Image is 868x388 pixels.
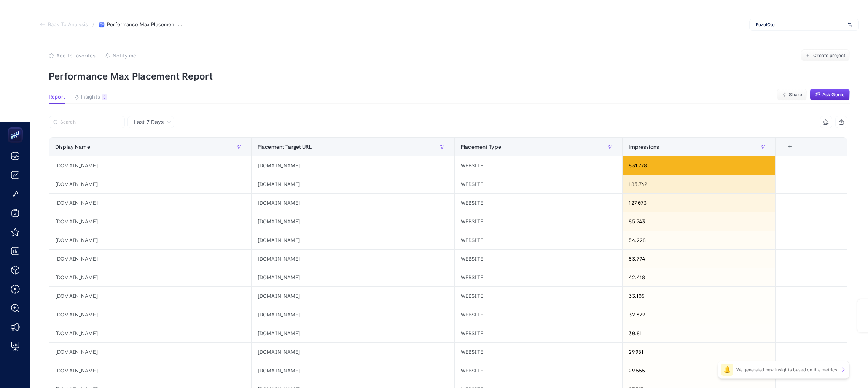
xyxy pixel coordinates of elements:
[49,250,251,268] div: [DOMAIN_NAME]
[455,194,622,212] div: WEBSITE
[102,94,107,100] div: 3
[49,287,251,305] div: [DOMAIN_NAME]
[623,305,775,324] div: 32.629
[81,94,100,100] span: Insights
[848,21,852,29] img: svg%3e
[92,21,94,27] span: /
[252,156,454,175] div: [DOMAIN_NAME]
[252,287,454,305] div: [DOMAIN_NAME]
[455,212,622,231] div: WEBSITE
[801,49,850,62] button: Create project
[49,94,65,100] span: Report
[49,268,251,286] div: [DOMAIN_NAME]
[49,231,251,249] div: [DOMAIN_NAME]
[49,324,251,342] div: [DOMAIN_NAME]
[623,361,775,380] div: 29.555
[629,144,659,150] span: Impressions
[252,194,454,212] div: [DOMAIN_NAME]
[49,175,251,193] div: [DOMAIN_NAME]
[252,324,454,342] div: [DOMAIN_NAME]
[252,231,454,249] div: [DOMAIN_NAME]
[113,52,136,59] span: Notify me
[134,118,164,126] span: Last 7 Days
[49,212,251,231] div: [DOMAIN_NAME]
[623,212,775,231] div: 85.743
[49,71,850,82] p: Performance Max Placement Report
[252,212,454,231] div: [DOMAIN_NAME]
[455,250,622,268] div: WEBSITE
[455,361,622,380] div: WEBSITE
[623,268,775,286] div: 42.418
[810,89,850,101] button: Ask Genie
[455,287,622,305] div: WEBSITE
[252,250,454,268] div: [DOMAIN_NAME]
[258,144,312,150] span: Placement Target URL
[455,343,622,361] div: WEBSITE
[107,22,183,28] span: Performance Max Placement Report
[252,305,454,324] div: [DOMAIN_NAME]
[55,144,90,150] span: Display Name
[105,52,136,59] button: Notify me
[56,52,96,59] span: Add to favorites
[49,194,251,212] div: [DOMAIN_NAME]
[813,52,845,59] span: Create project
[461,144,501,150] span: Placement Type
[777,89,807,101] button: Share
[783,144,797,150] div: +
[49,156,251,175] div: [DOMAIN_NAME]
[623,175,775,193] div: 183.742
[60,119,120,125] input: Search
[455,268,622,286] div: WEBSITE
[789,92,802,98] span: Share
[623,231,775,249] div: 54.228
[623,156,775,175] div: 831.778
[455,324,622,342] div: WEBSITE
[49,343,251,361] div: [DOMAIN_NAME]
[623,324,775,342] div: 30.811
[623,250,775,268] div: 53.794
[822,92,844,98] span: Ask Genie
[455,156,622,175] div: WEBSITE
[756,22,845,28] span: FuzulOto
[782,144,788,161] div: 4 items selected
[49,305,251,324] div: [DOMAIN_NAME]
[623,343,775,361] div: 29.981
[252,343,454,361] div: [DOMAIN_NAME]
[252,268,454,286] div: [DOMAIN_NAME]
[252,361,454,380] div: [DOMAIN_NAME]
[49,361,251,380] div: [DOMAIN_NAME]
[252,175,454,193] div: [DOMAIN_NAME]
[48,22,88,28] span: Back To Analysis
[623,194,775,212] div: 127.073
[455,231,622,249] div: WEBSITE
[623,287,775,305] div: 33.105
[455,175,622,193] div: WEBSITE
[49,52,96,59] button: Add to favorites
[736,367,837,373] p: We generated new insights based on the metrics
[721,364,733,376] div: 🔔
[455,305,622,324] div: WEBSITE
